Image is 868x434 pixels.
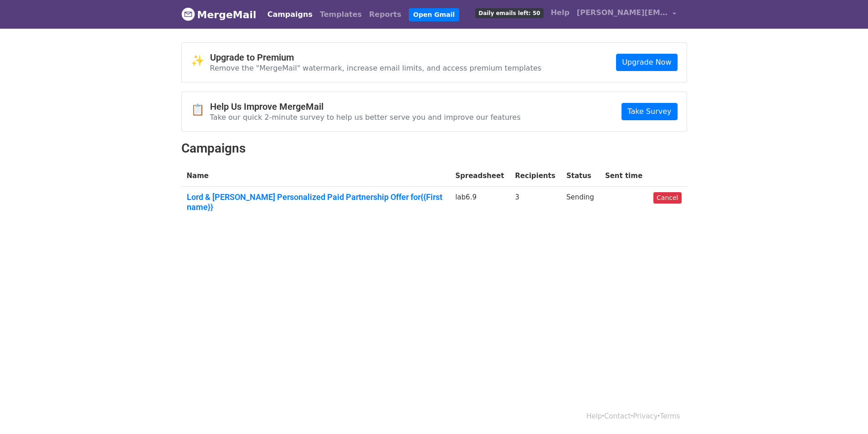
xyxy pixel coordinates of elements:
a: [PERSON_NAME][EMAIL_ADDRESS] [573,4,680,25]
p: Remove the "MergeMail" watermark, increase email limits, and access premium templates [210,63,542,73]
p: Take our quick 2-minute survey to help us better serve you and improve our features [210,112,521,122]
th: Spreadsheet [450,165,509,187]
a: Lord & [PERSON_NAME] Personalized Paid Partnership Offer for{{First name}} [187,192,445,212]
a: Campaigns [264,5,316,24]
a: Daily emails left: 50 [472,4,547,22]
a: Privacy [633,412,657,420]
a: Take Survey [621,103,677,120]
h2: Campaigns [181,141,687,156]
a: Templates [316,5,365,24]
a: Contact [604,412,631,420]
td: Sending [561,187,600,221]
h4: Help Us Improve MergeMail [210,101,521,112]
a: Help [547,4,573,22]
a: Terms [660,412,680,420]
th: Name [181,165,450,187]
img: MergeMail logo [181,7,195,21]
span: ✨ [191,54,210,67]
td: 3 [509,187,561,221]
a: MergeMail [181,5,257,24]
th: Recipients [509,165,561,187]
a: Open Gmail [409,8,459,21]
a: Upgrade Now [616,54,677,71]
th: Status [561,165,600,187]
a: Cancel [653,192,681,204]
a: Help [586,412,602,420]
a: Reports [365,5,405,24]
th: Sent time [600,165,648,187]
span: Daily emails left: 50 [475,8,543,18]
h4: Upgrade to Premium [210,52,542,63]
span: [PERSON_NAME][EMAIL_ADDRESS] [577,7,668,18]
span: 📋 [191,103,210,117]
td: lab6.9 [450,187,509,221]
